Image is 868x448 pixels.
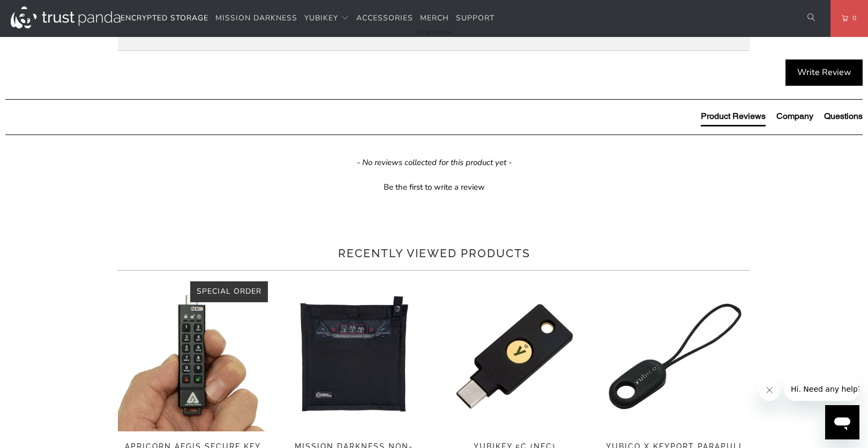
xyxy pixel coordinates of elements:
[215,13,297,23] span: Mission Darkness
[357,157,512,168] em: - No reviews collected for this product yet -
[701,110,766,122] div: Product Reviews
[456,6,495,31] a: Support
[356,13,413,23] span: Accessories
[701,110,863,132] div: Reviews Tabs
[5,179,863,193] div: Be the first to write a review
[784,377,859,401] iframe: Message from company
[304,13,338,23] span: YubiKey
[384,182,485,193] div: Be the first to write a review
[776,110,813,122] div: Company
[121,13,208,23] span: Encrypted Storage
[848,12,857,24] span: 0
[121,6,495,31] nav: Translation missing: en.navigation.header.main_nav
[456,13,495,23] span: Support
[215,6,297,31] a: Mission Darkness
[11,6,121,28] img: Trust Panda Australia
[785,59,863,86] div: Write Review
[420,6,449,31] a: Merch
[356,6,413,31] a: Accessories
[759,379,780,401] iframe: Close message
[825,405,859,439] iframe: Button to launch messaging window
[118,245,750,262] h2: Recently viewed products
[824,110,863,122] div: Questions
[197,286,261,296] span: Special Order
[304,6,349,31] summary: YubiKey
[6,8,77,16] span: Hi. Need any help?
[121,6,208,31] a: Encrypted Storage
[420,13,449,23] span: Merch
